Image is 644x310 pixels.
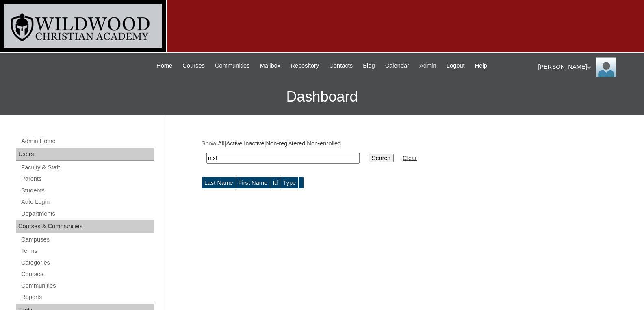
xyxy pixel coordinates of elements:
input: Search [206,153,360,164]
a: Communities [20,281,154,291]
a: Categories [20,258,154,268]
a: Logout [442,61,469,71]
span: Blog [363,61,375,71]
span: Repository [291,61,319,71]
a: Auto Login [20,197,154,207]
td: Type [280,177,298,189]
input: Search [369,154,394,162]
div: Courses & Communities [16,220,154,233]
a: Reports [20,292,154,302]
a: Home [152,61,176,71]
a: Terms [20,246,154,256]
span: Home [156,61,172,71]
a: Help [471,61,491,71]
a: Students [20,186,154,196]
a: Clear [403,155,417,161]
span: Help [475,61,487,71]
span: Communities [215,61,250,71]
a: Parents [20,174,154,184]
img: Jill Isaac [596,57,616,77]
div: [PERSON_NAME] [538,57,636,77]
div: Show: | | | | [202,139,604,168]
a: Non-registered [266,140,306,147]
a: Repository [286,61,323,71]
a: Calendar [381,61,413,71]
a: Departments [20,209,154,219]
a: Inactive [244,140,265,147]
span: Mailbox [260,61,281,71]
h3: Dashboard [4,79,640,115]
a: Non-enrolled [307,140,341,147]
a: Communities [211,61,254,71]
a: Faculty & Staff [20,162,154,173]
a: Admin Home [20,136,154,146]
div: Users [16,148,154,161]
a: Admin [415,61,440,71]
a: Mailbox [256,61,285,71]
img: logo-white.png [4,4,162,48]
span: Calendar [385,61,409,71]
span: Logout [447,61,465,71]
a: All [218,140,224,147]
a: Courses [178,61,209,71]
td: Id [270,177,280,189]
span: Courses [182,61,205,71]
a: Blog [359,61,379,71]
a: Campuses [20,235,154,245]
td: Last Name [202,177,236,189]
a: Contacts [325,61,357,71]
a: Active [226,140,242,147]
span: Admin [419,61,436,71]
a: Courses [20,269,154,279]
td: First Name [236,177,270,189]
span: Contacts [329,61,353,71]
